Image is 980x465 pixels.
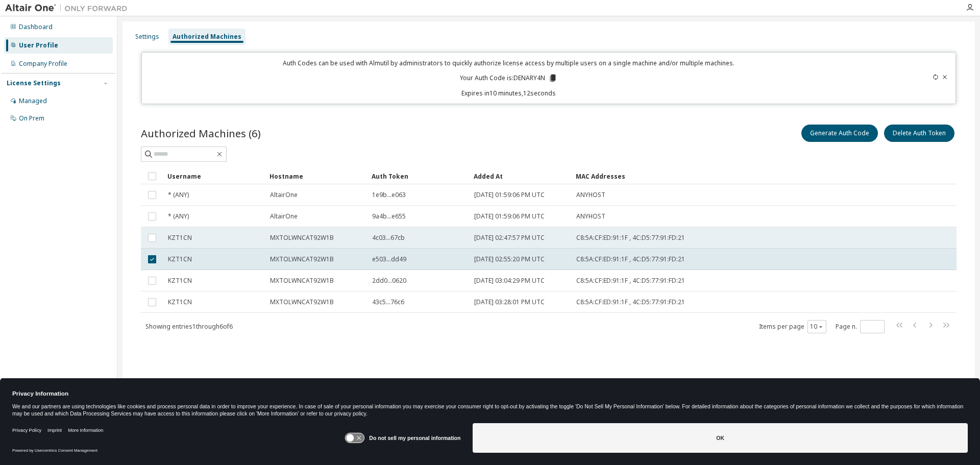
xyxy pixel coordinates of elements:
[576,255,685,263] span: C8:5A:CF:ED:91:1F , 4C:D5:77:91:FD:21
[168,255,192,263] span: KZT1CN
[372,255,406,263] span: e503...dd49
[173,33,241,41] div: Authorized Machines
[19,114,44,123] div: On Prem
[372,277,406,285] span: 2dd0...0620
[269,168,363,184] div: Hostname
[5,3,133,13] img: Altair One
[7,79,61,87] div: License Settings
[270,255,334,263] span: MXTOLWNCAT92W1B
[474,191,545,199] span: [DATE] 01:59:06 PM UTC
[884,125,954,142] button: Delete Auth Token
[19,60,67,68] div: Company Profile
[168,191,189,199] span: * (ANY)
[372,234,405,242] span: 4c03...67cb
[19,41,58,50] div: User Profile
[270,234,334,242] span: MXTOLWNCAT92W1B
[576,168,849,184] div: MAC Addresses
[759,320,826,333] span: Items per page
[810,323,824,331] button: 10
[168,212,189,221] span: * (ANY)
[372,212,406,221] span: 9a4b...e655
[141,126,261,140] span: Authorized Machines (6)
[372,168,465,184] div: Auth Token
[135,33,159,41] div: Settings
[270,212,298,221] span: AltairOne
[474,168,568,184] div: Added At
[372,298,404,306] span: 43c5...76c6
[270,298,334,306] span: MXTOLWNCAT92W1B
[474,277,545,285] span: [DATE] 03:04:29 PM UTC
[576,277,685,285] span: C8:5A:CF:ED:91:1F , 4C:D5:77:91:FD:21
[19,23,53,31] div: Dashboard
[270,191,298,199] span: AltairOne
[168,234,192,242] span: KZT1CN
[474,234,545,242] span: [DATE] 02:47:57 PM UTC
[167,168,261,184] div: Username
[270,277,334,285] span: MXTOLWNCAT92W1B
[145,322,233,331] span: Showing entries 1 through 6 of 6
[148,89,870,97] p: Expires in 10 minutes, 12 seconds
[576,298,685,306] span: C8:5A:CF:ED:91:1F , 4C:D5:77:91:FD:21
[372,191,406,199] span: 1e9b...e063
[148,59,870,67] p: Auth Codes can be used with Almutil by administrators to quickly authorize license access by mult...
[460,74,557,83] p: Your Auth Code is: DENARY4N
[168,277,192,285] span: KZT1CN
[576,212,605,221] span: ANYHOST
[836,320,885,333] span: Page n.
[474,212,545,221] span: [DATE] 01:59:06 PM UTC
[576,234,685,242] span: C8:5A:CF:ED:91:1F , 4C:D5:77:91:FD:21
[19,97,47,105] div: Managed
[474,298,545,306] span: [DATE] 03:28:01 PM UTC
[474,255,545,263] span: [DATE] 02:55:20 PM UTC
[801,125,878,142] button: Generate Auth Code
[168,298,192,306] span: KZT1CN
[576,191,605,199] span: ANYHOST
